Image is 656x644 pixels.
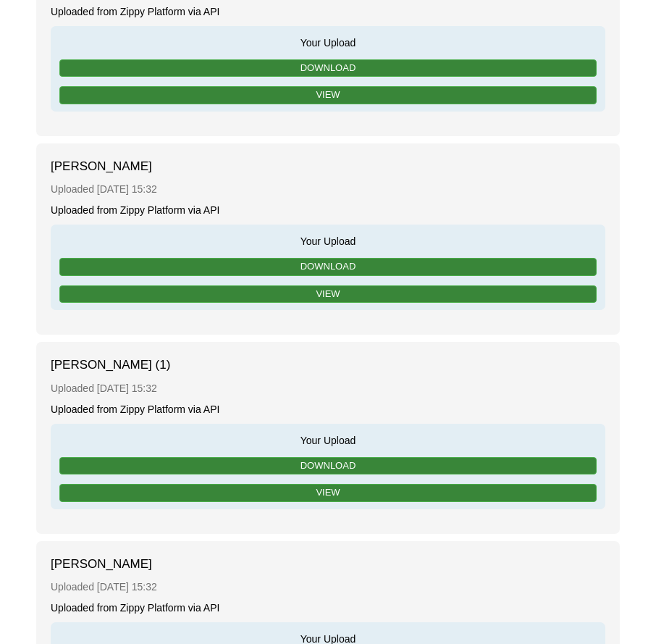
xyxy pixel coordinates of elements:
span: [PERSON_NAME] [51,556,195,573]
span: [PERSON_NAME] (1) [51,356,195,374]
div: Uploaded [DATE] 15:32 [51,175,605,204]
div: Uploaded from Zippy Platform via API [51,403,605,417]
div: Uploaded from Zippy Platform via API [51,5,605,19]
div: Uploaded [DATE] 15:32 [51,375,605,403]
span: [PERSON_NAME] [51,158,195,175]
a: Download [59,258,597,276]
a: View [59,484,597,502]
a: Download [59,457,597,475]
a: View [59,86,597,104]
div: Uploaded from Zippy Platform via API [51,204,605,217]
span: Your Upload [58,33,598,50]
a: Download [59,59,597,78]
span: Your Upload [58,232,598,248]
a: View [59,285,597,304]
div: Uploaded from Zippy Platform via API [51,601,605,615]
div: Uploaded [DATE] 15:32 [51,573,605,601]
span: Your Upload [58,431,598,448]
